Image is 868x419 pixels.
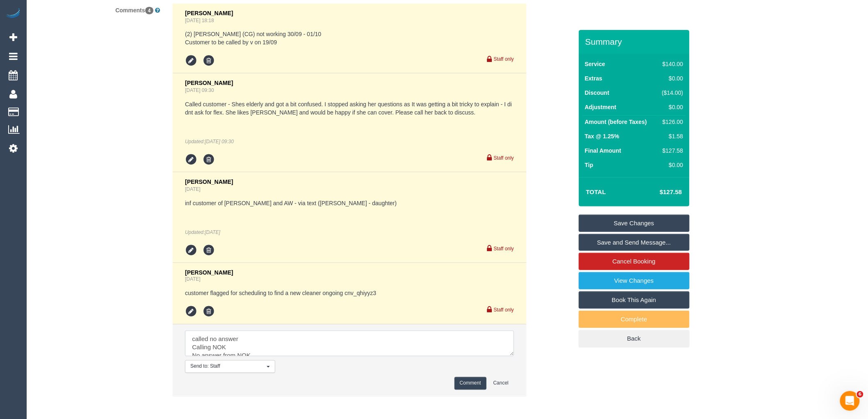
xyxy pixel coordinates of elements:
[585,74,603,82] label: Extras
[585,118,647,126] label: Amount (before Taxes)
[190,363,265,370] span: Send to: Staff
[840,391,860,411] iframe: Intercom live chat
[585,89,610,97] label: Discount
[659,89,683,97] div: ($14.00)
[185,139,234,144] em: Updated:
[585,147,621,155] label: Final Amount
[185,30,514,46] pre: (2) [PERSON_NAME] (CG) not working 30/09 - 01/10 Customer to be called by v on 19/09
[586,188,606,195] strong: Total
[205,229,220,235] span: Sep 23, 2025 13:35
[579,234,690,251] a: Save and Send Message...
[857,391,863,398] span: 6
[145,7,154,14] span: 4
[185,199,514,207] pre: inf customer of [PERSON_NAME] and AW - via text ([PERSON_NAME] - daughter)
[659,74,683,82] div: $0.00
[579,253,690,270] a: Cancel Booking
[585,103,617,111] label: Adjustment
[579,291,690,309] a: Book This Again
[185,100,514,117] pre: Called customer - Shes elderly and got a bit confused. I stopped asking her questions as It was g...
[659,132,683,140] div: $1.58
[635,189,682,196] h4: $127.58
[5,8,21,20] img: Automaid Logo
[659,161,683,169] div: $0.00
[185,360,275,373] button: Send to: Staff
[205,139,234,144] span: Sep 19, 2025 09:30
[185,186,200,192] a: [DATE]
[185,229,220,235] em: Updated:
[185,80,233,86] span: [PERSON_NAME]
[585,132,619,140] label: Tax @ 1.25%
[185,179,233,185] span: [PERSON_NAME]
[488,377,514,390] button: Cancel
[659,147,683,155] div: $127.58
[494,56,514,62] small: Staff only
[494,307,514,313] small: Staff only
[579,215,690,232] a: Save Changes
[185,10,233,16] span: [PERSON_NAME]
[579,272,690,289] a: View Changes
[185,87,214,93] a: [DATE] 09:30
[579,330,690,347] a: Back
[494,246,514,252] small: Staff only
[29,3,166,14] label: Comments
[185,269,233,276] span: [PERSON_NAME]
[659,60,683,68] div: $140.00
[585,37,685,46] h3: Summary
[659,103,683,111] div: $0.00
[185,18,214,23] a: [DATE] 18:18
[494,155,514,161] small: Staff only
[455,377,487,390] button: Comment
[585,60,605,68] label: Service
[185,289,514,298] pre: customer flagged for scheduling to find a new cleaner ongoing cnv_qhiyyz3
[659,118,683,126] div: $126.00
[185,277,200,282] a: [DATE]
[585,161,594,169] label: Tip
